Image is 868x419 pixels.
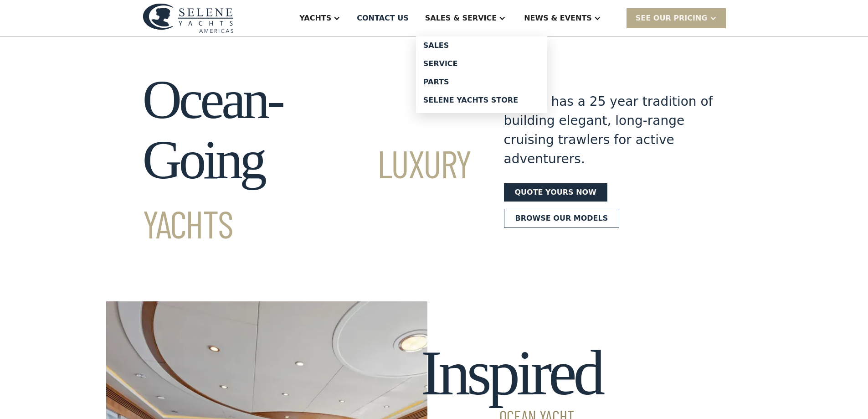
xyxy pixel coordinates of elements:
[504,183,607,202] a: Quote yours now
[416,91,547,109] a: Selene Yachts Store
[416,36,547,113] nav: Sales & Service
[504,209,620,228] a: Browse our models
[143,70,471,250] h1: Ocean-Going
[143,3,234,33] img: logo
[425,13,497,24] div: Sales & Service
[143,140,471,246] span: Luxury Yachts
[416,55,547,73] a: Service
[416,73,547,91] a: Parts
[504,92,714,169] div: Selene has a 25 year tradition of building elegant, long-range cruising trawlers for active adven...
[299,13,331,24] div: Yachts
[357,13,409,24] div: Contact US
[627,8,726,28] div: SEE Our Pricing
[416,36,547,55] a: Sales
[423,97,540,104] div: Selene Yachts Store
[423,42,540,49] div: Sales
[636,13,708,24] div: SEE Our Pricing
[524,13,592,24] div: News & EVENTS
[423,60,540,67] div: Service
[423,78,540,86] div: Parts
